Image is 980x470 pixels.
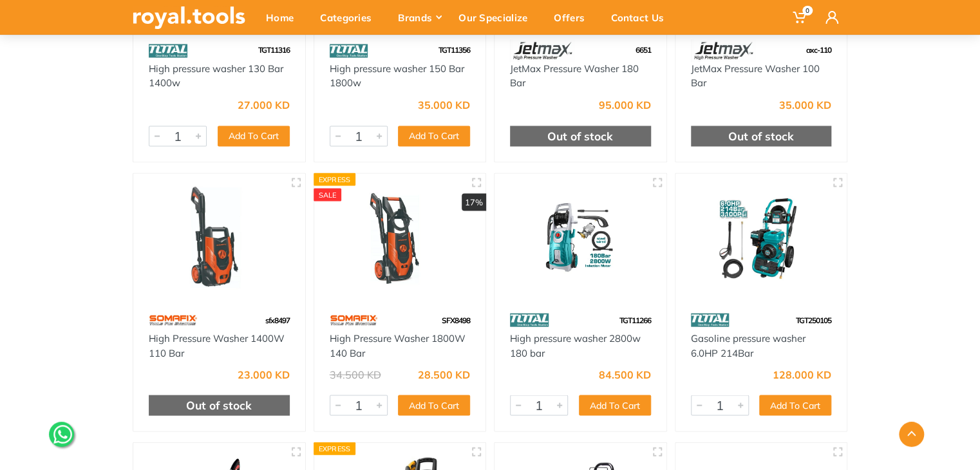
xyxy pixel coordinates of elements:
img: Royal Tools - High Pressure Washer 1400W 110 Bar [145,185,294,296]
img: royal.tools Logo [133,6,245,29]
button: Add To Cart [398,395,470,415]
div: Out of stock [691,126,832,146]
a: High pressure washer 2800w 180 bar [510,332,641,359]
div: Express [314,173,356,185]
img: Royal Tools - Gasoline pressure washer 6.0HP 214Bar [687,185,836,296]
span: axc-110 [806,45,831,55]
img: 86.webp [510,308,549,331]
img: Royal Tools - High pressure washer 2800w 180 bar [506,185,655,296]
button: Add To Cart [759,395,831,415]
img: Royal Tools - High Pressure Washer 1800W 140 Bar [326,185,475,296]
a: Gasoline pressure washer 6.0HP 214Bar [691,332,806,359]
span: 0 [802,6,813,15]
span: 6651 [636,45,651,55]
button: Add To Cart [398,126,470,146]
div: Express [314,442,356,455]
img: 60.webp [149,308,197,331]
div: Home [257,4,311,31]
div: 84.500 KD [599,369,651,379]
div: Our Specialize [449,4,545,31]
span: TGT11316 [258,45,290,55]
a: JetMax Pressure Washer 100 Bar [691,62,820,89]
div: 17% [462,193,486,211]
span: sfx8497 [265,315,290,324]
img: 107.webp [510,39,574,62]
div: 35.000 KD [418,100,470,110]
span: TGT11266 [619,315,651,324]
div: 34.500 KD [330,369,381,379]
a: High Pressure Washer 1400W 110 Bar [149,332,285,359]
div: Contact Us [602,4,681,31]
a: High Pressure Washer 1800W 140 Bar [330,332,466,359]
div: Out of stock [149,395,290,415]
button: Add To Cart [579,395,651,415]
img: 86.webp [149,39,187,62]
img: 86.webp [330,39,368,62]
button: Add To Cart [218,126,290,146]
span: TGT11356 [438,45,470,55]
a: High pressure washer 130 Bar 1400w [149,62,283,89]
span: SFX8498 [442,315,470,324]
img: 86.webp [691,308,730,331]
a: High pressure washer 150 Bar 1800w [330,62,464,89]
img: 107.webp [691,39,755,62]
div: Out of stock [510,126,651,146]
div: 128.000 KD [773,369,831,379]
div: Categories [311,4,389,31]
img: 60.webp [330,308,378,331]
div: 35.000 KD [779,100,831,110]
div: 27.000 KD [238,100,290,110]
div: 95.000 KD [599,100,651,110]
div: SALE [314,188,342,201]
a: JetMax Pressure Washer 180 Bar [510,62,639,89]
div: Brands [389,4,449,31]
div: Offers [545,4,602,31]
div: 23.000 KD [238,369,290,379]
span: TGT250105 [796,315,831,324]
div: 28.500 KD [418,369,470,379]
